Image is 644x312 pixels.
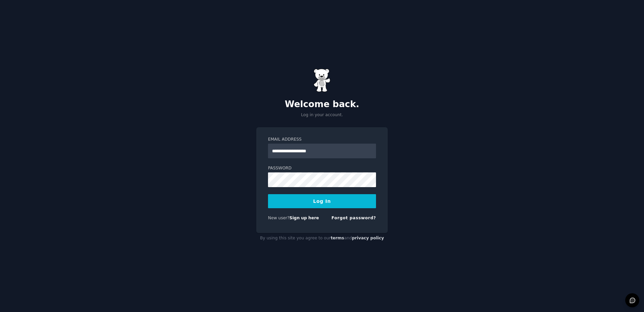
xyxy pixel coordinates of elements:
a: Forgot password? [331,216,376,220]
label: Email Address [268,137,376,143]
span: New user? [268,216,289,220]
label: Password [268,165,376,171]
a: Sign up here [289,216,319,220]
p: Log in your account. [256,112,388,118]
a: privacy policy [352,236,384,240]
img: Gummy Bear [314,69,330,92]
button: Log In [268,194,376,208]
a: terms [331,236,344,240]
div: By using this site you agree to our and [256,233,388,244]
h2: Welcome back. [256,99,388,110]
